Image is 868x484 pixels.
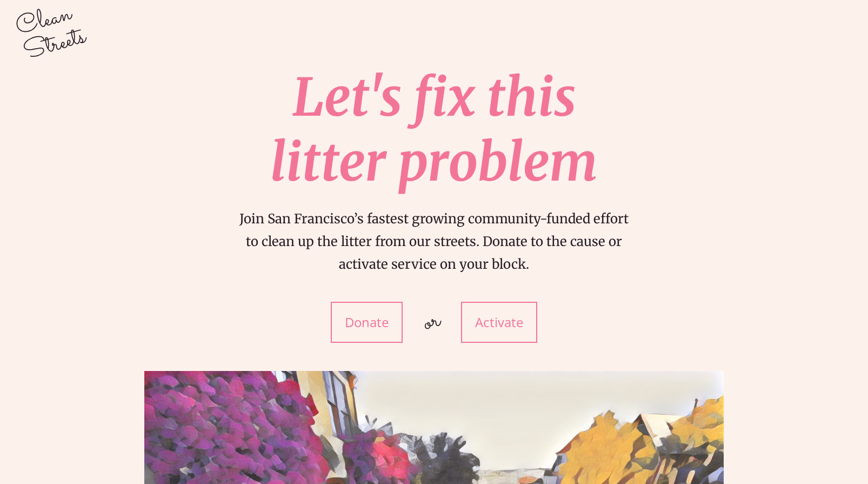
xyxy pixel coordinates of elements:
[239,65,629,195] h1: Let's fix this litter problem
[461,302,537,343] a: Activate
[331,302,403,343] a: Donate
[239,208,629,276] p: Join San Francisco’s fastest growing community-funded effort to clean up the litter from our stre...
[403,302,460,342] div: or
